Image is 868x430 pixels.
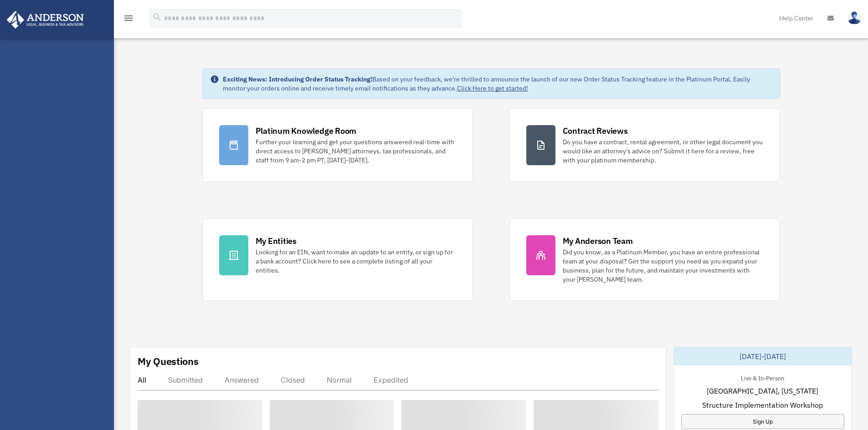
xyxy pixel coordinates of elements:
span: Structure Implementation Workshop [702,400,823,410]
div: Platinum Knowledge Room [256,125,357,137]
a: Sign Up [681,414,844,429]
div: Answered [225,375,259,384]
div: Normal [327,375,352,384]
div: My Questions [138,354,199,368]
a: Platinum Knowledge Room Further your learning and get your questions answered real-time with dire... [202,108,473,182]
div: My Anderson Team [563,235,633,247]
span: [GEOGRAPHIC_DATA], [US_STATE] [707,385,818,396]
div: Contract Reviews [563,125,628,137]
img: Anderson Advisors Platinum Portal [4,11,87,29]
a: menu [123,16,134,24]
div: Did you know, as a Platinum Member, you have an entire professional team at your disposal? Get th... [563,248,763,284]
div: Further your learning and get your questions answered real-time with direct access to [PERSON_NAM... [256,137,456,165]
strong: Exciting News: Introducing Order Status Tracking! [223,75,372,83]
i: search [152,12,162,22]
a: Click Here to get started! [457,84,528,92]
div: Do you have a contract, rental agreement, or other legal document you would like an attorney's ad... [563,137,763,165]
img: User Pic [847,11,861,25]
div: Submitted [168,375,203,384]
i: menu [123,13,134,24]
div: [DATE]-[DATE] [674,347,852,365]
div: Closed [281,375,305,384]
a: My Entities Looking for an EIN, want to make an update to an entity, or sign up for a bank accoun... [202,218,473,301]
a: Contract Reviews Do you have a contract, rental agreement, or other legal document you would like... [509,108,780,182]
div: Expedited [374,375,408,384]
div: Looking for an EIN, want to make an update to an entity, or sign up for a bank account? Click her... [256,248,456,275]
div: All [138,375,146,384]
div: Live & In-Person [734,373,791,382]
div: Based on your feedback, we're thrilled to announce the launch of our new Order Status Tracking fe... [223,75,772,93]
a: My Anderson Team Did you know, as a Platinum Member, you have an entire professional team at your... [509,218,780,301]
div: My Entities [256,235,297,247]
